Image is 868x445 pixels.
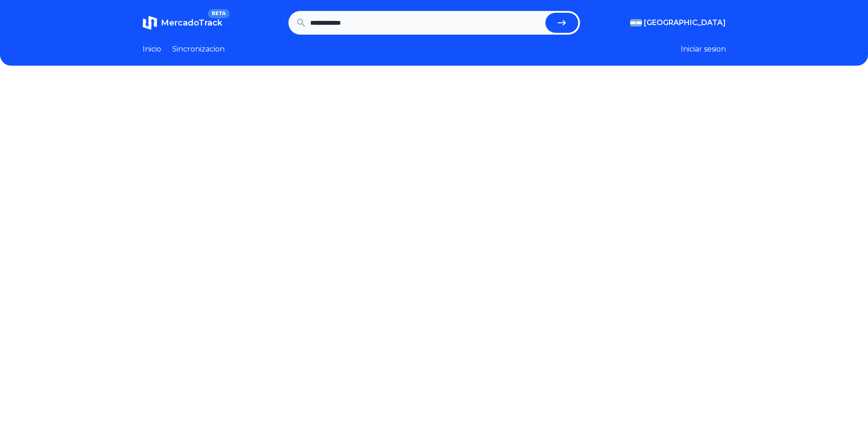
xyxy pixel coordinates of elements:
[143,16,222,30] a: MercadoTrackBETA
[681,44,726,55] button: Iniciar sesion
[208,9,229,18] span: BETA
[644,17,726,28] span: [GEOGRAPHIC_DATA]
[143,44,161,55] a: Inicio
[630,19,642,26] img: Argentina
[143,16,157,30] img: MercadoTrack
[630,17,726,28] button: [GEOGRAPHIC_DATA]
[161,18,222,28] span: MercadoTrack
[172,44,225,55] a: Sincronizacion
